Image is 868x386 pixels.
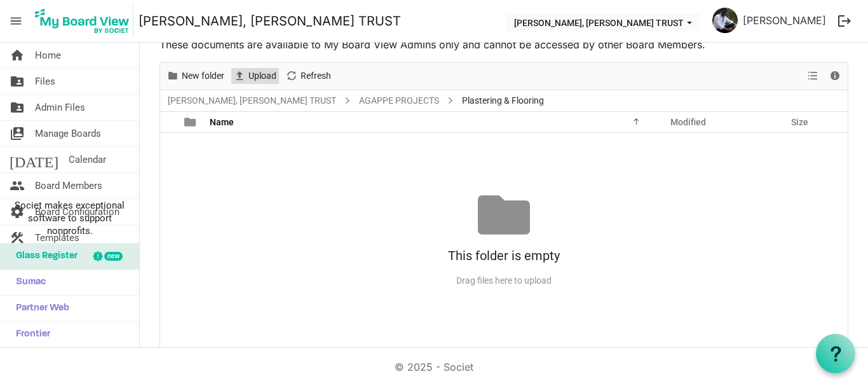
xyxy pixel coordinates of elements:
[506,13,700,31] button: THERESA BHAVAN, IMMANUEL CHARITABLE TRUST dropdownbutton
[180,68,226,84] span: New folder
[10,121,25,146] span: switch_account
[247,68,278,84] span: Upload
[10,322,50,347] span: Frontier
[160,270,848,291] div: Drag files here to upload
[231,68,279,84] button: Upload
[670,117,706,127] span: Modified
[165,68,227,84] button: New folder
[283,68,334,84] button: Refresh
[159,37,848,52] p: These documents are available to My Board View Admins only and cannot be accessed by other Board ...
[35,95,85,120] span: Admin Files
[459,93,546,109] span: Plastering & Flooring
[165,93,339,109] a: [PERSON_NAME], [PERSON_NAME] TRUST
[104,252,123,261] div: new
[395,361,473,373] a: © 2025 - Societ
[35,173,102,198] span: Board Members
[803,63,824,90] div: View
[35,69,55,94] span: Files
[10,147,58,172] span: [DATE]
[69,147,106,172] span: Calendar
[10,270,46,295] span: Sumac
[35,43,61,68] span: Home
[10,296,69,321] span: Partner Web
[805,68,820,84] button: View dropdownbutton
[712,8,738,33] img: hSUB5Hwbk44obJUHC4p8SpJiBkby1CPMa6WHdO4unjbwNk2QqmooFCj6Eu6u6-Q6MUaBHHRodFmU3PnQOABFnA_thumb.png
[31,5,139,37] a: My Board View Logo
[6,199,133,237] span: Societ makes exceptional software to support nonprofits.
[10,95,25,120] span: folder_shared
[299,68,332,84] span: Refresh
[210,117,234,127] span: Name
[31,5,133,37] img: My Board View Logo
[229,63,281,90] div: Upload
[831,8,858,34] button: logout
[738,8,831,33] a: [PERSON_NAME]
[139,8,401,34] a: [PERSON_NAME], [PERSON_NAME] TRUST
[824,63,846,90] div: Details
[791,117,808,127] span: Size
[10,244,78,269] span: Glass Register
[356,93,442,109] a: AGAPPE PROJECTS
[35,121,101,146] span: Manage Boards
[10,43,25,68] span: home
[827,68,844,84] button: Details
[10,69,25,94] span: folder_shared
[162,63,229,90] div: New folder
[10,173,25,198] span: people
[160,241,848,270] div: This folder is empty
[4,9,28,33] span: menu
[281,63,336,90] div: Refresh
